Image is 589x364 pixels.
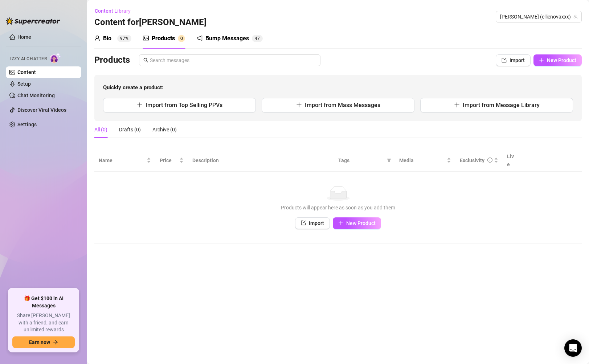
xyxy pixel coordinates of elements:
[94,5,136,17] button: Content Library
[12,295,75,309] span: 🎁 Get $100 in AI Messages
[17,81,31,87] a: Setup
[395,150,456,172] th: Media
[573,15,578,19] span: team
[296,102,302,108] span: plus
[94,35,100,41] span: user
[155,150,188,172] th: Price
[178,35,185,42] sup: 0
[17,122,37,127] a: Settings
[252,35,263,42] sup: 47
[257,36,260,41] span: 7
[309,220,324,226] span: Import
[338,156,384,164] span: Tags
[463,102,540,109] span: Import from Message Library
[17,34,31,40] a: Home
[333,217,381,229] button: New Product
[17,69,36,75] a: Content
[10,56,47,62] span: Izzy AI Chatter
[496,54,531,66] button: Import
[399,156,446,164] span: Media
[103,98,256,113] button: Import from Top Selling PPVs
[137,102,143,108] span: plus
[143,35,149,41] span: picture
[103,84,163,91] strong: Quickly create a product:
[17,93,55,98] a: Chat Monitoring
[503,150,521,172] th: Live
[564,339,582,357] div: Open Intercom Messenger
[460,156,484,164] div: Exclusivity
[502,58,507,63] span: import
[188,150,334,172] th: Description
[385,155,393,166] span: filter
[301,220,306,225] span: import
[539,58,544,63] span: plus
[152,34,175,43] div: Products
[454,102,460,108] span: plus
[334,150,395,172] th: Tags
[205,34,249,43] div: Bump Messages
[94,17,206,28] h3: Content for [PERSON_NAME]
[150,56,316,64] input: Search messages
[420,98,573,113] button: Import from Message Library
[95,8,131,14] span: Content Library
[262,98,414,113] button: Import from Mass Messages
[295,217,330,229] button: Import
[119,126,141,134] div: Drafts (0)
[12,336,75,348] button: Earn nowarrow-right
[510,57,525,63] span: Import
[99,156,145,164] span: Name
[305,102,380,109] span: Import from Mass Messages
[94,126,107,134] div: All (0)
[94,54,130,66] h3: Products
[102,204,574,212] div: Products will appear here as soon as you add them
[338,220,343,225] span: plus
[500,11,577,22] span: Ellie (ellienovaxxx)
[12,312,75,334] span: Share [PERSON_NAME] with a friend, and earn unlimited rewards
[17,107,66,113] a: Discover Viral Videos
[94,150,155,172] th: Name
[146,102,222,109] span: Import from Top Selling PPVs
[387,158,391,163] span: filter
[547,57,576,63] span: New Product
[6,17,60,25] img: logo-BBDzfeDw.svg
[152,126,177,134] div: Archive (0)
[117,35,131,42] sup: 97%
[53,340,58,345] span: arrow-right
[255,36,257,41] span: 4
[487,158,492,163] span: info-circle
[143,58,148,63] span: search
[197,35,203,41] span: notification
[50,53,61,63] img: AI Chatter
[160,156,178,164] span: Price
[346,220,376,226] span: New Product
[533,54,582,66] button: New Product
[29,339,50,345] span: Earn now
[103,34,111,43] div: Bio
